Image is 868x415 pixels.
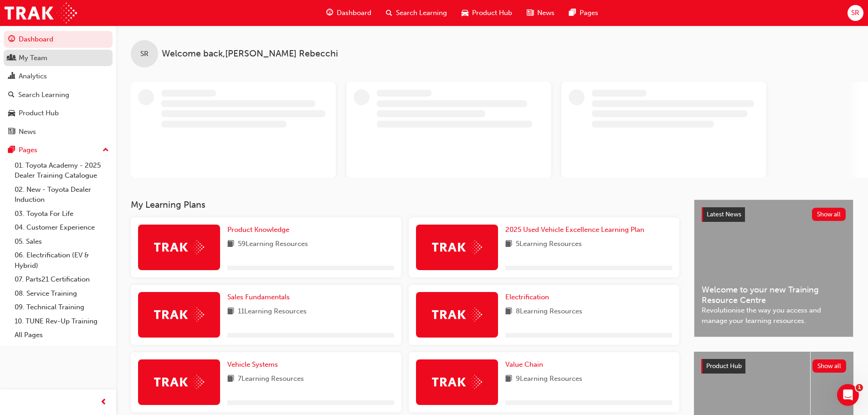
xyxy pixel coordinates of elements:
[131,200,679,210] h3: My Learning Plans
[326,7,333,19] span: guage-icon
[8,72,15,81] span: chart-icon
[4,87,113,103] a: Search Learning
[19,108,59,118] div: Product Hub
[154,240,204,254] img: Trak
[100,397,107,408] span: prev-icon
[11,235,113,249] a: 05. Sales
[4,142,113,159] button: Pages
[505,374,512,385] span: book-icon
[694,200,853,337] a: Latest NewsShow allWelcome to your new Training Resource CentreRevolutionise the way you access a...
[432,240,482,254] img: Trak
[227,225,293,235] a: Product Knowledge
[19,145,37,155] div: Pages
[8,109,15,118] span: car-icon
[505,292,553,302] a: Electrification
[227,292,293,302] a: Sales Fundamentals
[851,8,859,18] span: SR
[227,293,290,301] span: Sales Fundamentals
[706,362,742,370] span: Product Hub
[8,91,15,99] span: search-icon
[505,225,644,234] span: 2025 Used Vehicle Excellence Learning Plan
[472,8,512,18] span: Product Hub
[702,285,846,305] span: Welcome to your new Training Resource Centre
[11,300,113,314] a: 09. Technical Training
[8,54,15,62] span: people-icon
[227,359,282,370] a: Vehicle Systems
[702,207,846,222] a: Latest NewsShow all
[562,4,606,22] a: pages-iconPages
[432,307,482,322] img: Trak
[847,5,863,21] button: SR
[516,306,582,318] span: 8 Learning Resources
[11,183,113,207] a: 02. New - Toyota Dealer Induction
[4,29,113,142] button: DashboardMy TeamAnalyticsSearch LearningProduct HubNews
[227,360,278,369] span: Vehicle Systems
[462,7,468,19] span: car-icon
[8,36,15,44] span: guage-icon
[4,31,113,48] a: Dashboard
[238,306,307,318] span: 11 Learning Resources
[386,7,392,19] span: search-icon
[454,4,519,22] a: car-iconProduct Hub
[238,239,308,250] span: 59 Learning Resources
[519,4,562,22] a: news-iconNews
[154,375,204,389] img: Trak
[227,374,234,385] span: book-icon
[856,384,863,391] span: 1
[11,207,113,221] a: 03. Toyota For Life
[837,384,859,406] iframe: Intercom live chat
[8,146,15,154] span: pages-icon
[505,306,512,318] span: book-icon
[11,314,113,328] a: 10. TUNE Rev-Up Training
[701,359,846,374] a: Product HubShow all
[18,90,69,100] div: Search Learning
[227,225,289,234] span: Product Knowledge
[103,144,109,156] span: up-icon
[19,127,36,137] div: News
[11,272,113,287] a: 07. Parts21 Certification
[154,307,204,322] img: Trak
[707,210,741,218] span: Latest News
[505,360,543,369] span: Value Chain
[227,306,234,318] span: book-icon
[527,7,534,19] span: news-icon
[4,50,113,67] a: My Team
[4,105,113,122] a: Product Hub
[11,220,113,235] a: 04. Customer Experience
[19,71,47,82] div: Analytics
[580,8,598,18] span: Pages
[227,239,234,250] span: book-icon
[4,68,113,85] a: Analytics
[812,359,847,373] button: Show all
[337,8,371,18] span: Dashboard
[505,359,547,370] a: Value Chain
[238,374,304,385] span: 7 Learning Resources
[569,7,576,19] span: pages-icon
[11,328,113,342] a: All Pages
[516,239,582,250] span: 5 Learning Resources
[379,4,454,22] a: search-iconSearch Learning
[812,208,846,221] button: Show all
[11,287,113,301] a: 08. Service Training
[140,49,149,59] span: SR
[702,305,846,326] span: Revolutionise the way you access and manage your learning resources.
[516,374,582,385] span: 9 Learning Resources
[8,128,15,136] span: news-icon
[505,225,648,235] a: 2025 Used Vehicle Excellence Learning Plan
[162,49,338,59] span: Welcome back , [PERSON_NAME] Rebecchi
[11,248,113,272] a: 06. Electrification (EV & Hybrid)
[4,123,113,140] a: News
[505,239,512,250] span: book-icon
[396,8,447,18] span: Search Learning
[505,293,549,301] span: Electrification
[11,159,113,183] a: 01. Toyota Academy - 2025 Dealer Training Catalogue
[537,8,555,18] span: News
[319,4,379,22] a: guage-iconDashboard
[19,53,47,63] div: My Team
[5,3,77,23] img: Trak
[432,375,482,389] img: Trak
